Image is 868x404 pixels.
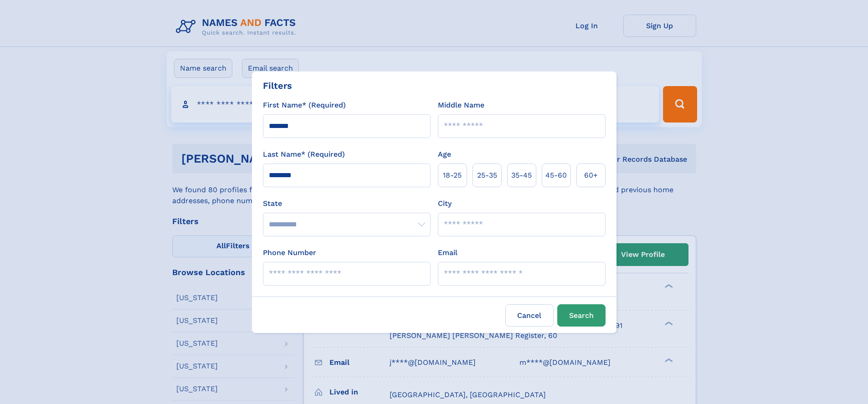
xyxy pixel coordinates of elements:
[557,304,606,327] button: Search
[584,170,598,181] span: 60+
[263,149,345,160] label: Last Name* (Required)
[438,198,452,209] label: City
[438,149,451,160] label: Age
[438,247,457,258] label: Email
[263,100,346,111] label: First Name* (Required)
[263,198,431,209] label: State
[545,170,567,181] span: 45‑60
[505,304,554,327] label: Cancel
[263,247,316,258] label: Phone Number
[511,170,532,181] span: 35‑45
[263,79,292,92] div: Filters
[477,170,497,181] span: 25‑35
[438,100,484,111] label: Middle Name
[443,170,462,181] span: 18‑25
